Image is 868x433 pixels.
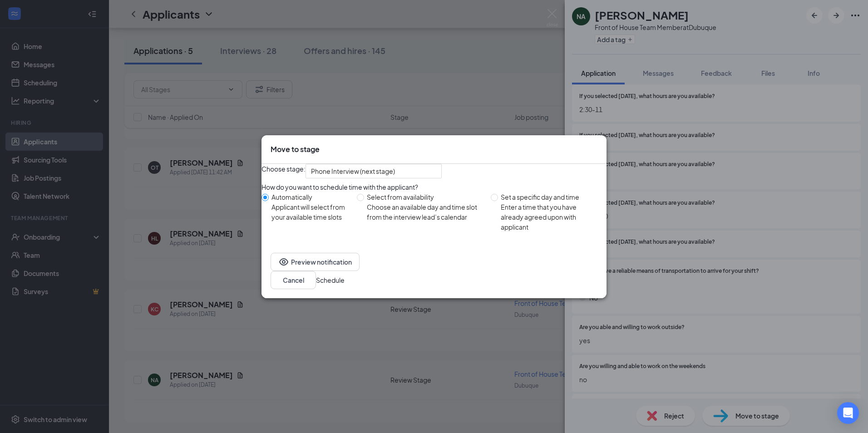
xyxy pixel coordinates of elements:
[311,164,395,178] span: Phone Interview (next stage)
[271,144,320,154] h3: Move to stage
[271,192,350,202] div: Automatically
[316,275,345,285] button: Schedule
[367,192,483,202] div: Select from availability
[261,182,607,192] div: How do you want to schedule time with the applicant?
[278,256,289,267] svg: Eye
[271,253,360,271] button: EyePreview notification
[261,164,306,178] span: Choose stage:
[367,202,483,222] div: Choose an available day and time slot from the interview lead’s calendar
[837,402,859,424] div: Open Intercom Messenger
[501,192,599,202] div: Set a specific day and time
[271,202,350,222] div: Applicant will select from your available time slots
[271,271,316,289] button: Cancel
[501,202,599,232] div: Enter a time that you have already agreed upon with applicant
